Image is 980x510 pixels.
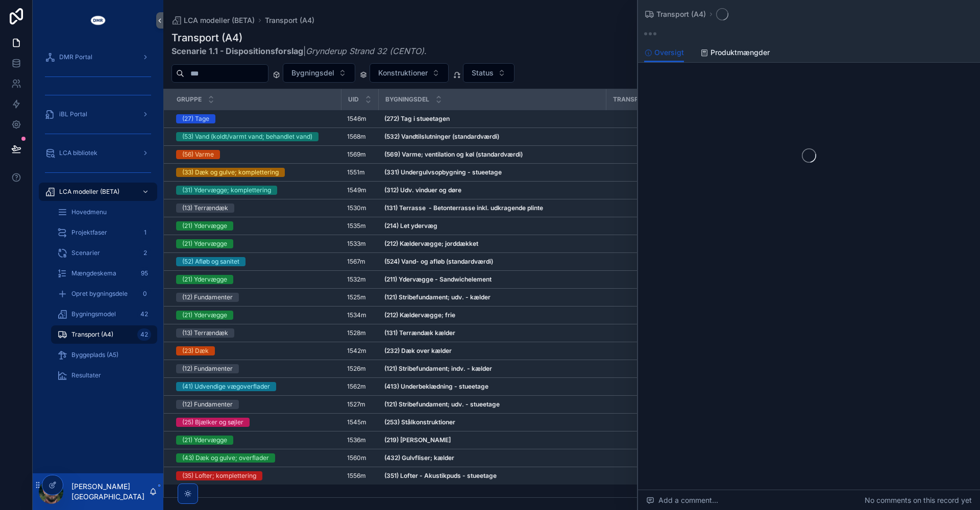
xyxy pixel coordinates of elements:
[51,346,157,364] a: Byggeplads (A5)
[347,258,365,266] span: 1567m
[612,311,738,319] a: 0.013
[865,495,972,505] span: No comments on this record yet
[656,9,706,19] span: Transport (A4)
[347,329,366,337] span: 1528m
[171,15,255,25] a: LCA modeller (BETA)
[347,311,372,319] a: 1534m
[139,247,151,259] div: 2
[384,382,600,391] a: (413) Underbeklædning - stueetage
[384,240,600,248] a: (212) Kældervægge; jorddækket
[71,269,116,277] span: Mængdeskema
[176,471,335,480] a: (35) Lofter; komplettering
[347,400,365,409] span: 1527m
[384,418,600,426] a: (253) Stålkonstruktioner
[384,472,497,479] strong: (351) Lofter - Akustikpuds - stueetage
[137,308,151,320] div: 42
[347,275,372,284] a: 1532m
[176,293,335,302] a: (12) Fundamenter
[384,115,600,123] a: (272) Tag i stueetagen
[384,186,600,194] a: (312) Udv. vinduer og døre
[384,454,600,462] a: (432) Gulvfliser; kælder
[138,267,151,279] div: 95
[384,258,493,265] strong: (524) Vand- og afløb (standardværdi)
[176,239,335,248] a: (21) Ydervægge
[39,105,157,123] a: iBL Portal
[384,133,600,141] a: (532) Vandtilslutninger (standardværdi)
[39,48,157,66] a: DMR Portal
[347,293,372,301] a: 1525m
[283,63,355,83] button: Select Button
[347,293,366,301] span: 1525m
[612,365,738,373] a: 0.010
[612,436,738,444] a: 0.007
[176,221,335,231] a: (21) Ydervægge
[184,15,255,25] span: LCA modeller (BETA)
[139,288,151,300] div: 0
[347,418,372,426] a: 1545m
[347,186,372,194] a: 1549m
[51,203,157,221] a: Hovedmenu
[384,436,451,444] strong: (219) [PERSON_NAME]
[613,95,724,104] span: Transport (A4) [kg CO2e/m2/år]
[176,453,335,463] a: (43) Dæk og gulve; overflader
[347,150,372,159] a: 1569m
[176,364,335,373] a: (12) Fundamenter
[384,150,523,158] strong: (569) Varme; ventilation og køl (standardværdi)
[347,436,366,444] span: 1536m
[182,346,209,355] div: (23) Dæk
[71,249,100,257] span: Scenarier
[182,168,279,177] div: (33) Dæk og gulve; komplettering
[176,132,335,141] a: (53) Vand (koldt/varmt vand; behandlet vand)
[182,328,228,338] div: (13) Terrændæk
[384,400,600,409] a: (121) Stribefundament; udv. - stueetage
[347,347,372,355] a: 1542m
[176,311,335,320] a: (21) Ydervægge
[182,453,269,463] div: (43) Dæk og gulve; overflader
[182,311,227,320] div: (21) Ydervægge
[612,150,738,159] a: 0.176
[384,329,600,337] a: (131) Terrændæk kælder
[384,150,600,159] a: (569) Varme; ventilation og køl (standardværdi)
[612,275,738,284] span: 0.016
[347,400,372,409] a: 1527m
[384,275,600,284] a: (211) Ydervægge - Sandwichelement
[182,364,233,373] div: (12) Fundamenter
[612,133,738,141] a: 0.259
[646,495,718,505] span: Add a comment...
[182,186,271,195] div: (31) Ydervægge; komplettering
[612,382,738,391] a: 0.010
[384,436,600,444] a: (219) [PERSON_NAME]
[182,114,209,123] div: (27) Tage
[347,472,372,480] a: 1556m
[384,186,461,194] strong: (312) Udv. vinduer og døre
[139,226,151,239] div: 1
[347,240,366,248] span: 1533m
[347,329,372,337] a: 1528m
[384,204,600,212] a: (131) Terrasse - Betonterrasse inkl. udkragende plinte
[171,46,303,56] strong: Scenarie 1.1 - Dispositionsforslag
[176,257,335,266] a: (52) Afløb og sanitet
[347,311,366,319] span: 1534m
[176,275,335,284] a: (21) Ydervægge
[171,31,427,45] h1: Transport (A4)
[612,186,738,194] a: 0.038
[378,68,428,78] span: Konstruktioner
[176,186,335,195] a: (31) Ydervægge; komplettering
[384,382,488,390] strong: (413) Underbeklædning - stueetage
[348,95,359,104] span: UID
[90,12,106,29] img: App logo
[612,418,738,426] span: 0.007
[384,222,437,229] strong: (214) Let ydervæg
[612,293,738,301] a: 0.013
[71,290,128,298] span: Opret bygningsdele
[306,46,424,56] em: Grynderup Strand 32 (CENTO)
[71,371,101,379] span: Resultater
[384,365,600,373] a: (121) Stribefundament; indv. - kælder
[612,240,738,248] a: 0.032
